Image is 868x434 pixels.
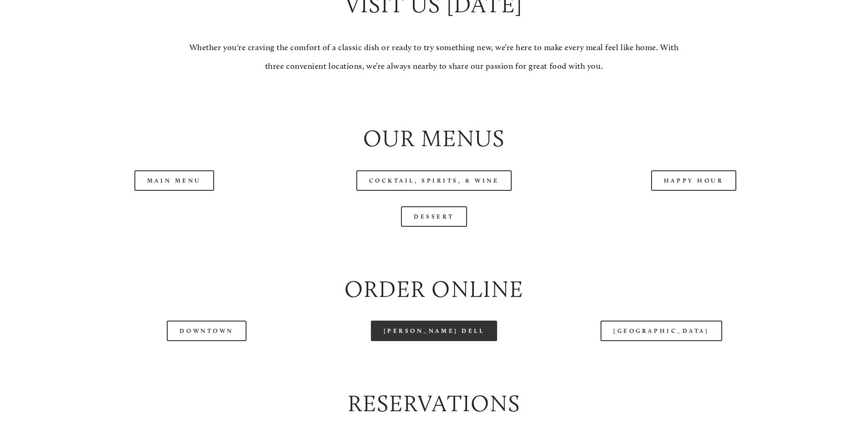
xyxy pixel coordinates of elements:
a: Main Menu [134,170,214,191]
a: Cocktail, Spirits, & Wine [356,170,512,191]
h2: Reservations [52,388,816,420]
h2: Order Online [52,273,816,306]
a: Happy Hour [651,170,737,191]
h2: Our Menus [52,123,816,155]
a: [PERSON_NAME] Dell [371,321,498,341]
a: [GEOGRAPHIC_DATA] [601,321,722,341]
a: Downtown [167,321,246,341]
a: Dessert [401,206,467,227]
